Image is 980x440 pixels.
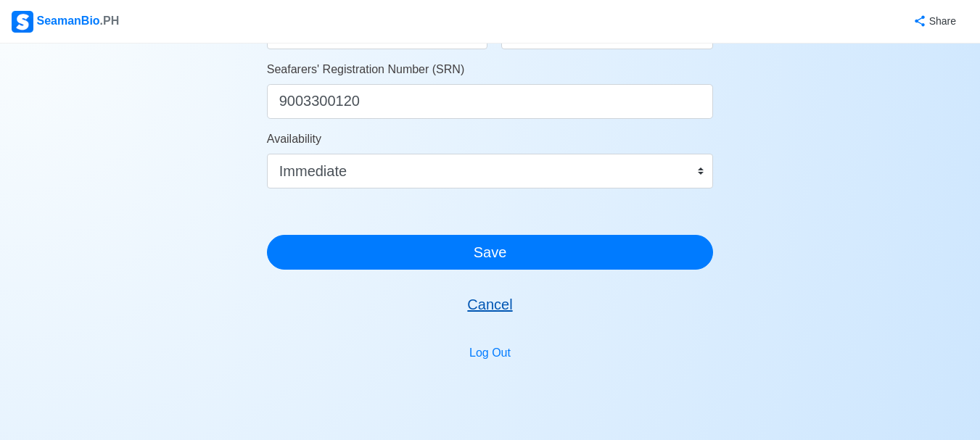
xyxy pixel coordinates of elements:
input: ex. 1234567890 [267,84,714,119]
img: Logo [12,11,33,33]
span: Seafarers' Registration Number (SRN) [267,63,464,75]
label: Availability [267,130,321,148]
button: Log Out [460,339,520,367]
div: SeamanBio [12,11,119,33]
button: Share [899,7,968,36]
button: Save [267,235,714,270]
span: .PH [100,14,120,27]
button: Cancel [267,287,714,322]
